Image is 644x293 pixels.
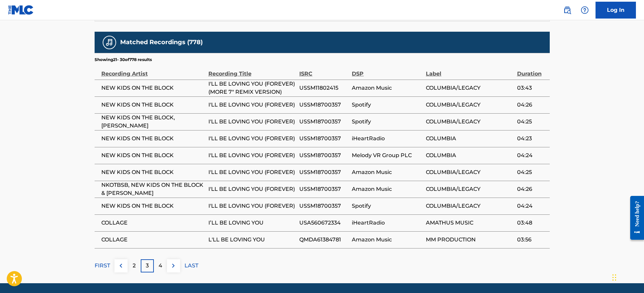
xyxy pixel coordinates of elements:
span: I'LL BE LOVING YOU (FOREVER) [208,202,296,210]
span: COLUMBIA/LEGACY [426,118,513,126]
span: Amazon Music [352,84,422,92]
img: right [169,262,177,270]
span: L'LL BE LOVING YOU [208,236,296,244]
span: iHeartRadio [352,135,422,143]
p: LAST [184,262,198,270]
span: NKOTBSB, NEW KIDS ON THE BLOCK & [PERSON_NAME] [101,181,205,197]
span: USSM18700357 [299,168,349,176]
span: AMATHUS MUSIC [426,219,513,227]
div: Recording Artist [101,63,205,78]
span: COLUMBIA [426,151,513,159]
img: search [563,6,571,14]
div: Help [578,3,591,17]
span: I'LL BE LOVING YOU (FOREVER) [208,118,296,126]
p: FIRST [95,262,110,270]
span: Amazon Music [352,185,422,193]
span: 04:25 [517,168,546,176]
iframe: Chat Widget [610,261,644,293]
span: USSM18700357 [299,202,349,210]
span: NEW KIDS ON THE BLOCK, [PERSON_NAME] [101,114,205,130]
span: NEW KIDS ON THE BLOCK [101,101,205,109]
span: USSM18700357 [299,185,349,193]
span: Spotify [352,101,422,109]
span: USA560672334 [299,219,349,227]
span: USSM18700357 [299,135,349,143]
p: Showing 21 - 30 of 778 results [95,57,152,63]
a: Log In [596,2,636,19]
span: USSM18700357 [299,151,349,159]
span: Spotify [352,118,422,126]
span: Spotify [352,202,422,210]
span: I’LL BE LOVING YOU [208,219,296,227]
span: USSM11802415 [299,84,349,92]
span: I'LL BE LOVING YOU (FOREVER) [208,185,296,193]
span: I'LL BE LOVING YOU (FOREVER) [208,151,296,159]
span: 03:43 [517,84,546,92]
img: Matched Recordings [105,38,113,47]
span: Melody VR Group PLC [352,151,422,159]
span: NEW KIDS ON THE BLOCK [101,168,205,176]
img: MLC Logo [8,5,34,15]
div: Duration [517,63,546,78]
span: COLUMBIA/LEGACY [426,185,513,193]
p: 4 [159,262,162,270]
span: Amazon Music [352,168,422,176]
div: Recording Title [208,63,296,78]
span: QMDA61384781 [299,236,349,244]
span: COLUMBIA [426,135,513,143]
p: 3 [146,262,149,270]
span: I'LL BE LOVING YOU (FOREVER) [208,168,296,176]
span: Amazon Music [352,236,422,244]
span: NEW KIDS ON THE BLOCK [101,151,205,159]
span: 03:48 [517,219,546,227]
iframe: Resource Center [625,191,644,245]
span: COLLAGE [101,219,205,227]
span: USSM18700357 [299,101,349,109]
div: Label [426,63,513,78]
img: help [581,6,589,14]
span: COLUMBIA/LEGACY [426,202,513,210]
span: 04:25 [517,118,546,126]
span: COLUMBIA/LEGACY [426,101,513,109]
div: DSP [352,63,422,78]
div: ISRC [299,63,349,78]
span: 04:24 [517,202,546,210]
span: COLLAGE [101,236,205,244]
div: Drag [612,267,616,288]
span: COLUMBIA/LEGACY [426,168,513,176]
h5: Matched Recordings (778) [120,38,203,46]
img: left [117,262,125,270]
span: I'LL BE LOVING YOU (FOREVER) (MORE 7" REMIX VERSION) [208,80,296,96]
span: 04:26 [517,185,546,193]
span: USSM18700357 [299,118,349,126]
span: 03:56 [517,236,546,244]
span: COLUMBIA/LEGACY [426,84,513,92]
a: Public Search [561,3,574,17]
p: 2 [133,262,136,270]
span: I'LL BE LOVING YOU (FOREVER) [208,135,296,143]
span: NEW KIDS ON THE BLOCK [101,202,205,210]
span: NEW KIDS ON THE BLOCK [101,84,205,92]
span: 04:24 [517,151,546,159]
span: NEW KIDS ON THE BLOCK [101,135,205,143]
span: 04:23 [517,135,546,143]
span: I'LL BE LOVING YOU (FOREVER) [208,101,296,109]
span: 04:26 [517,101,546,109]
span: MM PRODUCTION [426,236,513,244]
span: iHeartRadio [352,219,422,227]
